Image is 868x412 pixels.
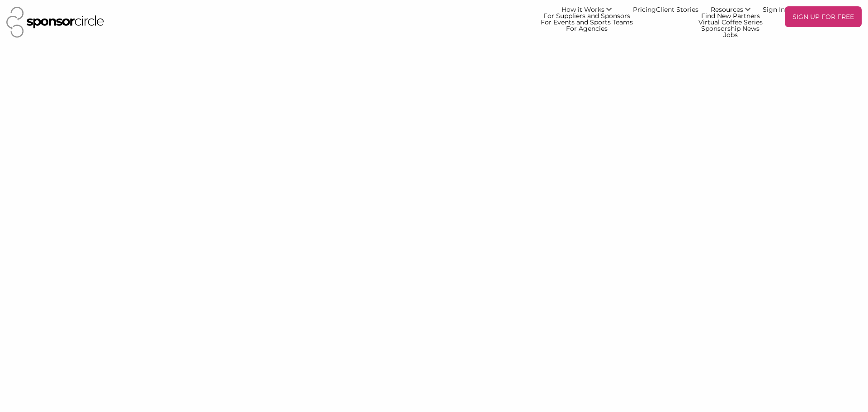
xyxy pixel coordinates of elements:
a: Jobs [698,32,763,38]
a: Sign In [763,6,785,13]
a: For Events and Sports Teams [541,19,633,25]
a: Sponsorship News [698,25,763,32]
a: How it Works [541,6,633,13]
a: SIGN UP FOR FREE [785,6,862,38]
a: Pricing [633,6,656,13]
p: SIGN UP FOR FREE [788,10,858,24]
span: Resources [711,5,743,14]
a: Resources [698,6,763,13]
span: How it Works [561,5,604,14]
a: For Suppliers and Sponsors [541,13,633,19]
a: For Agencies [541,25,633,32]
a: Client Stories [656,6,698,13]
img: Sponsor Circle Logo [6,7,104,38]
a: Virtual Coffee Series [698,19,763,25]
a: Find New Partners [698,13,763,19]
